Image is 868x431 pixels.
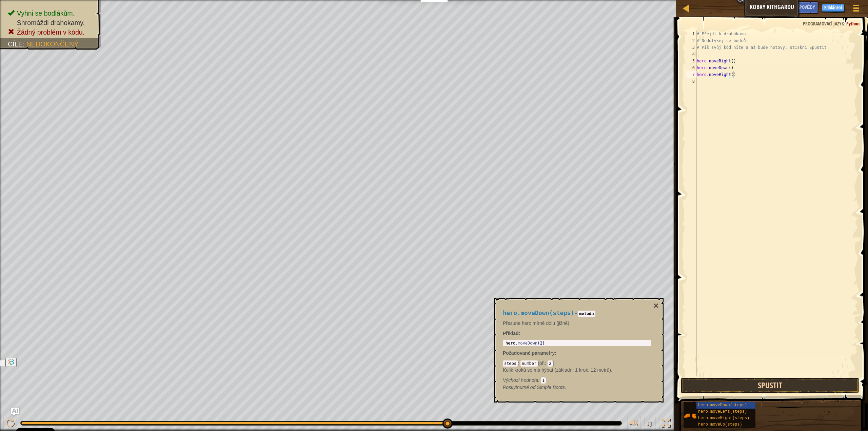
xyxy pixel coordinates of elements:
[503,331,520,336] strong: :
[503,320,651,327] p: Přesune hero mírně dolu (jižně).
[545,360,548,366] span: :
[555,350,556,356] span: :
[653,301,659,311] button: ×
[578,311,595,317] code: metoda
[503,385,537,390] span: Poskytnutné od
[503,331,519,336] span: Příklad
[503,377,538,383] span: Výchozí hodnota
[541,377,546,384] code: 1
[520,360,538,367] code: number
[503,385,566,390] em: Simple Boots.
[503,360,518,367] code: steps
[503,367,651,373] p: Kolik kroků se má hýbat (základní 1 krok, 12 metrů).
[518,360,520,366] span: :
[539,360,545,366] span: př.
[548,360,553,367] code: 2
[503,310,651,316] h4: -
[503,360,651,384] div: ( )
[503,310,574,316] span: hero.moveDown(steps)
[503,350,555,356] span: Požadované parametry
[538,377,541,383] span: :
